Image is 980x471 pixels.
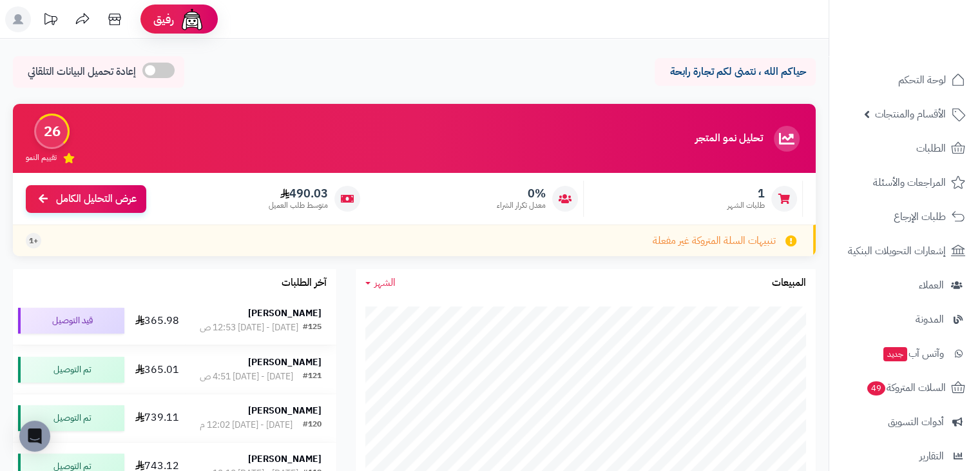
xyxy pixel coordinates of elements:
div: تم التوصيل [18,405,124,431]
a: طلبات الإرجاع [837,201,972,232]
div: #120 [303,419,322,432]
strong: [PERSON_NAME] [248,356,322,369]
span: تقييم النمو [26,152,57,163]
div: #121 [303,370,322,383]
span: 49 [867,381,885,396]
a: المدونة [837,304,972,335]
img: ai-face.png [179,6,205,32]
a: الشهر [365,276,396,290]
span: السلات المتروكة [866,379,946,397]
span: أدوات التسويق [888,413,944,431]
span: طلبات الشهر [727,200,765,211]
a: عرض التحليل الكامل [26,185,146,213]
div: #125 [303,321,322,334]
span: الأقسام والمنتجات [875,105,946,123]
strong: [PERSON_NAME] [248,306,322,320]
span: لوحة التحكم [898,71,946,89]
span: الشهر [374,275,396,290]
span: التقارير [919,447,944,465]
span: إشعارات التحويلات البنكية [848,242,946,260]
div: قيد التوصيل [18,308,124,334]
span: 0% [497,186,546,201]
p: حياكم الله ، نتمنى لكم تجارة رابحة [664,65,806,79]
span: إعادة تحميل البيانات التلقائي [28,65,136,79]
td: 365.01 [130,346,185,394]
h3: آخر الطلبات [282,277,327,289]
span: تنبيهات السلة المتروكة غير مفعلة [653,234,776,248]
span: طلبات الإرجاع [894,208,946,226]
a: الطلبات [837,133,972,164]
span: رفيق [153,12,174,27]
div: [DATE] - [DATE] 12:53 ص [200,321,298,334]
div: تم التوصيل [18,357,124,383]
a: العملاء [837,270,972,301]
span: المدونة [916,310,944,328]
a: المراجعات والأسئلة [837,167,972,198]
td: 739.11 [130,394,185,442]
span: جديد [883,347,907,361]
span: 1 [727,186,765,201]
span: معدل تكرار الشراء [497,200,546,211]
a: إشعارات التحويلات البنكية [837,235,972,266]
div: Open Intercom Messenger [19,421,50,452]
a: أدوات التسويق [837,406,972,437]
a: لوحة التحكم [837,65,972,95]
span: المراجعات والأسئلة [873,174,946,192]
strong: [PERSON_NAME] [248,452,322,466]
a: السلات المتروكة49 [837,372,972,403]
div: [DATE] - [DATE] 4:51 ص [200,370,293,383]
span: +1 [29,235,38,246]
div: [DATE] - [DATE] 12:02 م [200,419,293,432]
span: العملاء [919,276,944,294]
td: 365.98 [130,297,185,345]
img: logo-2.png [892,34,968,61]
span: متوسط طلب العميل [269,200,328,211]
a: تحديثات المنصة [34,6,66,35]
span: 490.03 [269,186,328,201]
a: وآتس آبجديد [837,338,972,369]
span: عرض التحليل الكامل [56,192,137,206]
span: الطلبات [916,139,946,157]
h3: تحليل نمو المتجر [695,133,763,145]
strong: [PERSON_NAME] [248,404,322,417]
span: وآتس آب [882,345,944,363]
h3: المبيعات [772,277,806,289]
